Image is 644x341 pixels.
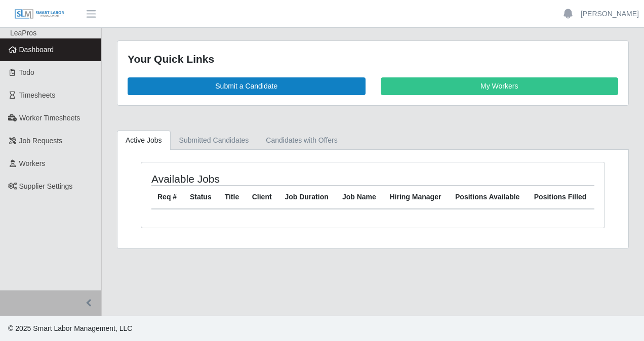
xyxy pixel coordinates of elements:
[128,51,618,67] div: Your Quick Links
[151,173,327,185] h4: Available Jobs
[19,91,56,99] span: Timesheets
[19,182,73,190] span: Supplier Settings
[117,131,171,150] a: Active Jobs
[19,114,80,122] span: Worker Timesheets
[381,77,619,95] a: My Workers
[128,77,366,95] a: Submit a Candidate
[449,185,528,209] th: Positions Available
[581,9,639,19] a: [PERSON_NAME]
[19,68,34,76] span: Todo
[336,185,384,209] th: Job Name
[8,324,132,332] span: © 2025 Smart Labor Management, LLC
[528,185,594,209] th: Positions Filled
[383,185,449,209] th: Hiring Manager
[151,185,184,209] th: Req #
[278,185,336,209] th: Job Duration
[19,159,46,167] span: Workers
[14,9,65,20] img: SLM Logo
[19,46,54,54] span: Dashboard
[10,29,36,37] span: LeaPros
[219,185,246,209] th: Title
[171,131,258,150] a: Submitted Candidates
[246,185,279,209] th: Client
[184,185,219,209] th: Status
[257,131,346,150] a: Candidates with Offers
[19,137,63,145] span: Job Requests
